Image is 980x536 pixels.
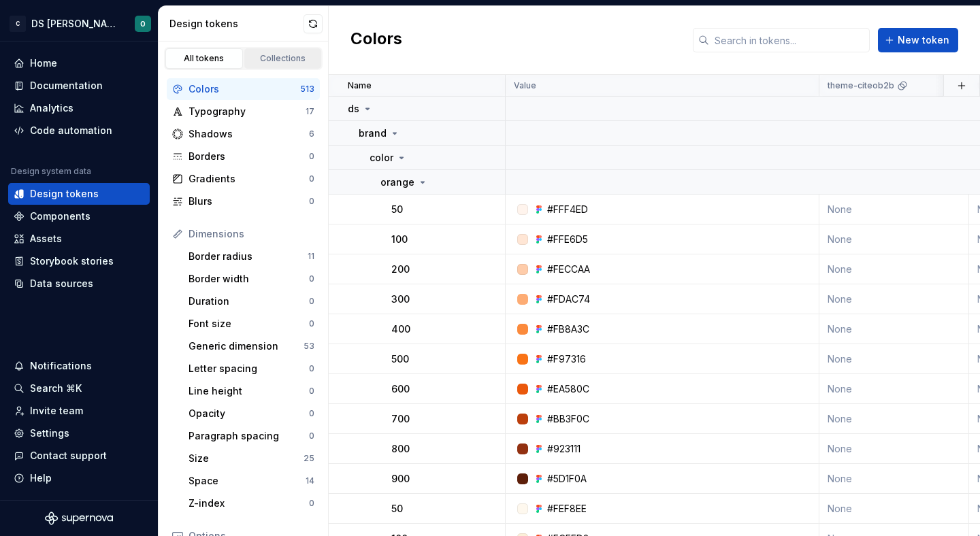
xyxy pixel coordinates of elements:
a: Settings [8,422,150,444]
a: Home [8,52,150,74]
div: Space [189,474,306,488]
a: Colors513 [167,78,320,100]
div: Code automation [30,124,112,137]
h2: Colors [350,28,402,52]
button: Search ⌘K [8,378,150,399]
div: #5D1F0A [547,472,587,486]
div: All tokens [170,53,238,64]
div: 0 [309,318,314,329]
a: Shadows6 [167,123,320,145]
div: Components [30,210,91,223]
div: Documentation [30,79,103,93]
a: Font size0 [183,313,320,335]
div: 0 [309,196,314,207]
div: Borders [189,150,309,163]
div: Z-index [189,497,309,510]
a: Space14 [183,470,320,492]
button: New token [878,28,958,52]
div: Letter spacing [189,362,309,375]
div: Border radius [189,250,308,263]
div: Notifications [30,359,92,373]
p: ds [348,102,359,116]
a: Letter spacing0 [183,358,320,380]
div: 0 [309,498,314,509]
div: 0 [309,296,314,307]
a: Components [8,205,150,227]
div: 0 [309,431,314,441]
p: 100 [391,233,408,246]
div: #BB3F0C [547,412,589,426]
div: Settings [30,426,69,440]
p: Name [348,80,372,91]
p: 600 [391,382,410,396]
div: Data sources [30,277,93,290]
a: Line height0 [183,380,320,402]
div: 0 [309,386,314,397]
div: Assets [30,232,62,246]
div: Contact support [30,449,107,463]
div: #923111 [547,442,581,456]
div: 0 [309,151,314,162]
p: color [370,151,393,165]
td: None [819,284,969,314]
p: 200 [391,263,410,276]
div: Collections [249,53,317,64]
a: Storybook stories [8,250,150,272]
div: Invite team [30,404,83,418]
td: None [819,374,969,404]
button: Contact support [8,445,150,467]
a: Documentation [8,75,150,97]
div: Help [30,471,52,485]
p: 400 [391,322,410,336]
td: None [819,494,969,524]
a: Border width0 [183,268,320,290]
a: Paragraph spacing0 [183,425,320,447]
div: Blurs [189,195,309,208]
p: orange [380,175,414,189]
div: Search ⌘K [30,382,82,395]
a: Typography17 [167,101,320,122]
svg: Supernova Logo [45,512,113,525]
div: Size [189,452,304,465]
div: DS [PERSON_NAME] [31,17,118,31]
p: 50 [391,502,403,516]
a: Assets [8,228,150,250]
a: Borders0 [167,146,320,167]
a: Gradients0 [167,168,320,190]
a: Border radius11 [183,246,320,267]
div: Design tokens [30,187,99,201]
p: 50 [391,203,403,216]
div: #FFE6D5 [547,233,588,246]
p: 900 [391,472,410,486]
div: Design system data [11,166,91,177]
p: 500 [391,352,409,366]
a: Code automation [8,120,150,141]
p: brand [359,127,387,140]
a: Z-index0 [183,492,320,514]
button: Notifications [8,355,150,377]
div: 0 [309,173,314,184]
div: Generic dimension [189,339,304,353]
a: Generic dimension53 [183,335,320,357]
td: None [819,344,969,374]
p: 300 [391,292,410,306]
div: #EA580C [547,382,589,396]
div: C [10,16,26,32]
div: 6 [309,129,314,139]
div: Typography [189,105,306,118]
div: Dimensions [189,227,314,241]
a: Data sources [8,273,150,295]
div: 0 [309,363,314,374]
td: None [819,254,969,284]
div: Home [30,56,57,70]
div: 0 [309,273,314,284]
div: Gradients [189,172,309,186]
div: Opacity [189,407,309,420]
div: 14 [306,475,314,486]
div: #FEF8EE [547,502,587,516]
td: None [819,224,969,254]
td: None [819,464,969,494]
a: Opacity0 [183,403,320,424]
div: #FFF4ED [547,203,588,216]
